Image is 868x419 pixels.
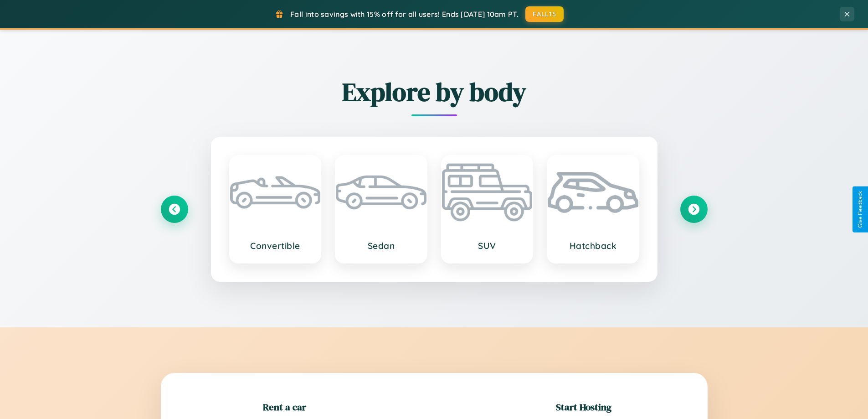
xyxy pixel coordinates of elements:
[345,240,417,251] h3: Sedan
[451,240,524,251] h3: SUV
[239,240,312,251] h3: Convertible
[556,400,611,414] h2: Start Hosting
[161,74,708,109] h2: Explore by body
[857,191,863,228] div: Give Feedback
[263,400,306,414] h2: Rent a car
[557,240,629,251] h3: Hatchback
[525,6,564,22] button: FALL15
[290,10,519,19] span: Fall into savings with 15% off for all users! Ends [DATE] 10am PT.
